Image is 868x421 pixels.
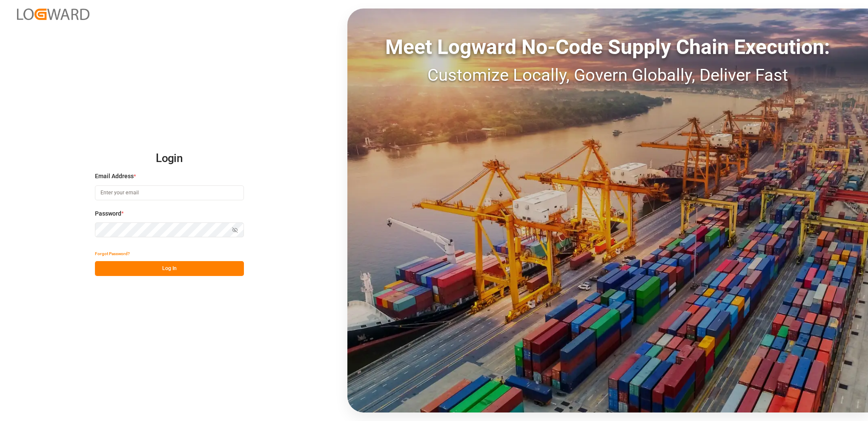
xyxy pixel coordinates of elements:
[95,172,134,181] span: Email Address
[95,246,130,261] button: Forgot Password?
[95,209,121,218] span: Password
[95,185,244,200] input: Enter your email
[347,32,868,63] div: Meet Logward No-Code Supply Chain Execution:
[347,63,868,88] div: Customize Locally, Govern Globally, Deliver Fast
[95,145,244,172] h2: Login
[95,261,244,276] button: Log In
[17,9,89,20] img: Logward_new_orange.png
